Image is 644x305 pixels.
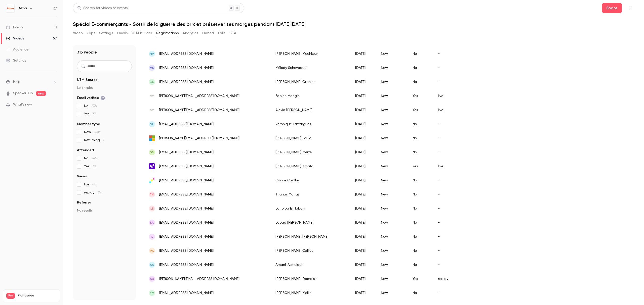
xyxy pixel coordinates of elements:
div: [DATE] [350,131,376,145]
div: [PERSON_NAME] Damaisin [270,272,350,286]
div: New [376,89,408,103]
div: New [376,216,408,230]
div: No [408,258,433,272]
span: MS [150,66,154,70]
div: New [376,201,408,216]
div: - [433,145,453,159]
div: [DATE] [350,61,376,75]
span: [EMAIL_ADDRESS][DOMAIN_NAME] [159,248,214,253]
span: live [84,182,97,187]
span: 35 [97,191,101,194]
div: No [408,230,433,244]
span: GG [149,80,154,84]
div: Yes [408,272,433,286]
div: New [376,187,408,201]
span: [PERSON_NAME][EMAIL_ADDRESS][DOMAIN_NAME] [159,93,239,99]
span: [EMAIL_ADDRESS][DOMAIN_NAME] [159,150,214,155]
div: replay [433,272,453,286]
div: [DATE] [350,216,376,230]
div: New [376,244,408,258]
div: [DATE] [350,286,376,300]
div: - [433,61,453,75]
span: [EMAIL_ADDRESS][DOMAIN_NAME] [159,290,214,296]
img: qista.com [149,107,155,113]
span: Help [13,79,20,85]
div: New [376,75,408,89]
span: New [84,130,100,135]
div: [DATE] [350,187,376,201]
span: Email verified [77,95,105,100]
div: New [376,173,408,187]
p: No results [77,85,132,90]
div: New [376,131,408,145]
span: UTM Source [77,77,98,82]
div: New [376,258,408,272]
div: Yes [408,159,433,173]
div: New [376,47,408,61]
div: No [408,131,433,145]
button: Settings [99,29,113,37]
span: [EMAIL_ADDRESS][DOMAIN_NAME] [159,164,214,169]
div: Véronique Lasfargues [270,117,350,131]
li: help-dropdown-opener [6,79,57,85]
button: Share [602,3,622,13]
span: AD [150,277,154,281]
span: [EMAIL_ADDRESS][DOMAIN_NAME] [159,192,214,197]
span: Attended [77,148,94,153]
a: SpeakerHub [13,91,33,96]
div: Thanas Manaj [270,187,350,201]
div: No [408,187,433,201]
div: Lahbiba El Habani [270,201,350,216]
span: [EMAIL_ADDRESS][DOMAIN_NAME] [159,234,214,239]
span: 308 [94,130,100,134]
span: Pro [6,293,15,299]
span: new [36,91,46,96]
iframe: Noticeable Trigger [51,103,57,107]
div: - [433,230,453,244]
div: Alexia [PERSON_NAME] [270,103,350,117]
div: [PERSON_NAME] Granier [270,75,350,89]
div: New [376,272,408,286]
span: YM [150,291,154,295]
div: [DATE] [350,103,376,117]
span: VL [150,122,154,126]
span: LA [150,220,154,225]
div: [PERSON_NAME] Merte [270,145,350,159]
span: 7 [103,138,105,142]
div: New [376,117,408,131]
span: 40 [92,183,97,186]
div: - [433,117,453,131]
div: Search for videos or events [77,6,128,11]
span: 238 [91,104,97,108]
div: No [408,75,433,89]
span: PC [150,248,154,253]
span: [PERSON_NAME][EMAIL_ADDRESS][DOMAIN_NAME] [159,108,239,113]
div: - [433,244,453,258]
span: [EMAIL_ADDRESS][DOMAIN_NAME] [159,206,214,211]
span: [EMAIL_ADDRESS][DOMAIN_NAME] [159,65,214,71]
div: No [408,244,433,258]
span: 77 [92,112,96,116]
span: IL [151,234,153,239]
span: [EMAIL_ADDRESS][DOMAIN_NAME] [159,178,214,183]
section: facet-groups [77,77,132,213]
span: [EMAIL_ADDRESS][DOMAIN_NAME] [159,262,214,268]
div: Fabien Mangin [270,89,350,103]
span: [EMAIL_ADDRESS][DOMAIN_NAME] [159,122,214,127]
button: Clips [87,29,95,37]
div: - [433,75,453,89]
span: [EMAIL_ADDRESS][DOMAIN_NAME] [159,79,214,85]
div: New [376,145,408,159]
h1: Spécial E-commerçants - Sortir de la guerre des prix et préserver ses marges pendant [DATE][DATE] [73,21,634,27]
div: [PERSON_NAME] [PERSON_NAME] [270,230,350,244]
span: No [84,156,97,161]
span: [PERSON_NAME][EMAIL_ADDRESS][DOMAIN_NAME] [159,276,239,282]
div: - [433,201,453,216]
div: No [408,145,433,159]
div: [DATE] [350,159,376,173]
div: New [376,286,408,300]
div: No [408,117,433,131]
span: MM [149,52,154,56]
span: TM [150,192,154,197]
div: No [408,201,433,216]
